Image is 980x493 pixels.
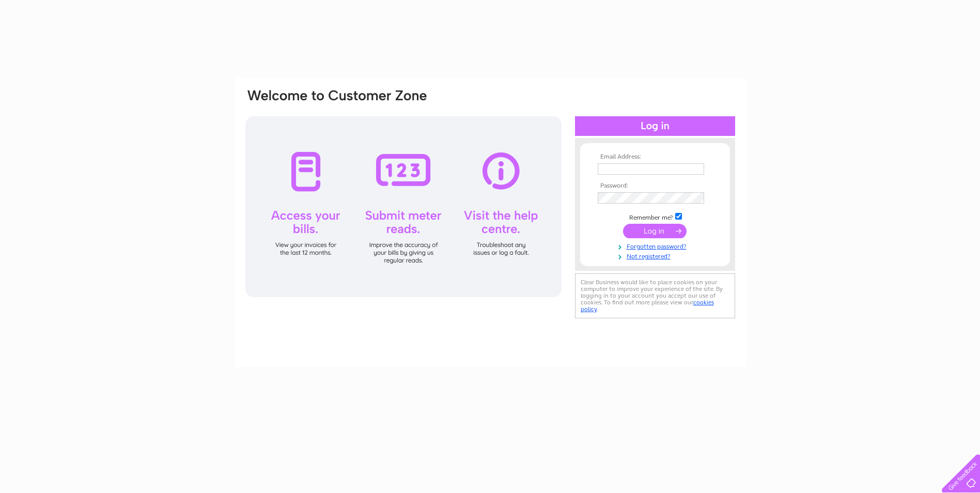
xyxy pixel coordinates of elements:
[598,241,715,251] a: Forgotten password?
[595,153,715,161] th: Email Address:
[598,251,715,260] a: Not registered?
[595,182,715,190] th: Password:
[581,299,714,313] a: cookies policy
[595,211,715,222] td: Remember me?
[575,273,735,318] div: Clear Business would like to place cookies on your computer to improve your experience of the sit...
[623,224,687,238] input: Submit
